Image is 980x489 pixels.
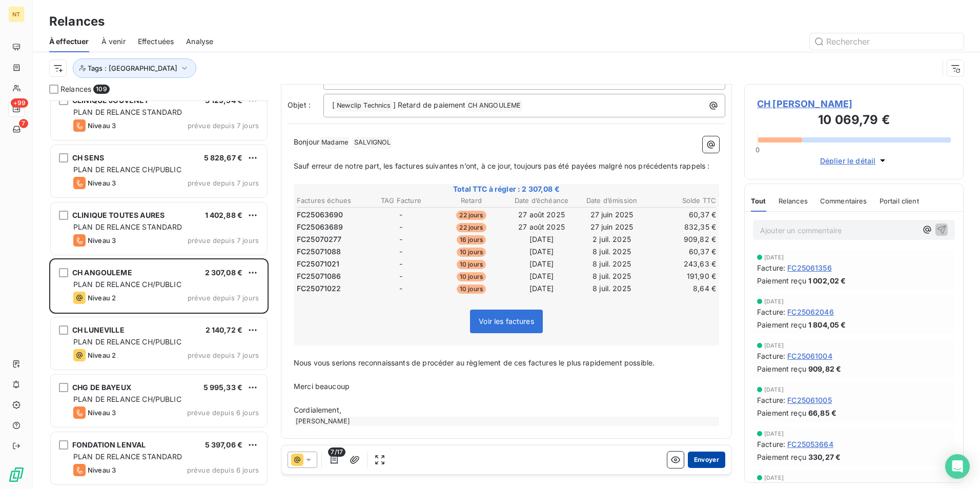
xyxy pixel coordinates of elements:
h3: Relances [49,12,105,31]
span: Facture : [757,307,785,317]
td: 909,82 € [647,234,717,245]
span: FC25063689 [297,222,343,232]
span: prévue depuis 7 jours [188,294,259,302]
td: 8 juil. 2025 [577,246,646,257]
span: ] Retard de paiement [393,100,466,109]
span: CH [PERSON_NAME] [757,97,951,111]
span: FC25061005 [787,395,832,405]
span: [DATE] [764,386,784,393]
span: PLAN DE RELANCE STANDARD [73,108,182,116]
span: FC25063690 [297,210,343,220]
span: Relances [779,197,808,205]
span: 330,27 € [808,452,841,462]
span: [DATE] [764,342,784,349]
th: Solde TTC [647,195,717,206]
span: PLAN DE RELANCE CH/PUBLIC [73,165,181,174]
span: 10 jours [457,284,486,294]
span: Tags : [GEOGRAPHIC_DATA] [88,64,177,72]
span: prévue depuis 7 jours [188,236,259,244]
span: prévue depuis 7 jours [188,179,259,187]
div: Open Intercom Messenger [945,454,970,479]
span: PLAN DE RELANCE CH/PUBLIC [73,280,181,289]
span: Merci beaucoup [294,382,350,391]
span: Facture : [757,439,785,450]
span: À effectuer [49,36,89,47]
span: Objet : [288,100,311,109]
span: Niveau 3 [88,179,116,187]
span: CHG DE BAYEUX [72,383,131,392]
span: 10 jours [457,260,486,269]
span: Relances [60,84,91,94]
span: À venir [101,36,126,47]
span: 7 [19,119,28,128]
td: - [366,221,436,233]
span: 66,85 € [808,407,836,418]
td: [DATE] [507,271,576,282]
span: Paiement reçu [757,363,806,374]
span: Bonjour [294,137,319,146]
td: 8,64 € [647,283,717,294]
span: Effectuées [138,36,174,47]
span: Déplier le détail [820,155,876,166]
span: FC25071086 [297,271,341,281]
span: +99 [11,98,28,108]
span: 2 140,72 € [206,325,243,334]
td: 27 août 2025 [507,221,576,233]
span: Madame [320,137,350,149]
th: Retard [437,195,506,206]
td: - [366,283,436,294]
input: Rechercher [810,33,964,50]
span: Niveau 3 [88,236,116,244]
span: CH LUNEVILLE [72,325,125,334]
span: Total TTC à régler : 2 307,08 € [295,184,718,194]
td: 832,35 € [647,221,717,233]
td: 8 juil. 2025 [577,258,646,270]
span: Commentaires [820,197,867,205]
span: Facture : [757,262,785,273]
span: Niveau 2 [88,351,116,359]
span: [ [332,100,335,109]
td: - [366,246,436,257]
div: NT [8,6,25,23]
td: 60,37 € [647,209,717,220]
td: - [366,234,436,245]
span: 10 jours [457,272,486,281]
span: [DATE] [764,298,784,304]
td: [DATE] [507,258,576,270]
span: CH ANGOULEME [466,100,523,112]
span: 5 828,67 € [204,153,243,162]
span: FC25061004 [787,351,832,361]
span: Paiement reçu [757,275,806,286]
span: FC25062046 [787,307,834,317]
span: Cordialement, [294,405,341,414]
span: [DATE] [764,475,784,481]
span: Paiement reçu [757,407,806,418]
span: 7/17 [328,447,345,457]
span: 1 402,88 € [205,211,243,219]
span: 16 jours [457,235,486,244]
span: 109 [93,85,109,94]
span: prévue depuis 6 jours [187,409,259,417]
span: 22 jours [456,223,486,232]
span: FC25071022 [297,283,341,294]
button: Déplier le détail [817,155,891,167]
span: Sauf erreur de notre part, les factures suivantes n’ont, à ce jour, toujours pas été payées malgr... [294,161,709,170]
span: [DATE] [764,254,784,260]
span: prévue depuis 6 jours [187,466,259,474]
th: TAG Facture [366,195,436,206]
span: PLAN DE RELANCE STANDARD [73,222,182,231]
td: 243,63 € [647,258,717,270]
span: 10 jours [457,248,486,257]
span: 22 jours [456,211,486,220]
span: [DATE] [764,431,784,437]
span: Paiement reçu [757,319,806,330]
span: Voir les factures [479,317,534,325]
td: - [366,209,436,220]
span: FC25071088 [297,247,341,257]
td: [DATE] [507,283,576,294]
span: 1 804,05 € [808,319,846,330]
span: CLINIQUE TOUTES AURES [72,211,165,219]
span: Analyse [186,36,213,47]
td: - [366,271,436,282]
span: 909,82 € [808,363,841,374]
